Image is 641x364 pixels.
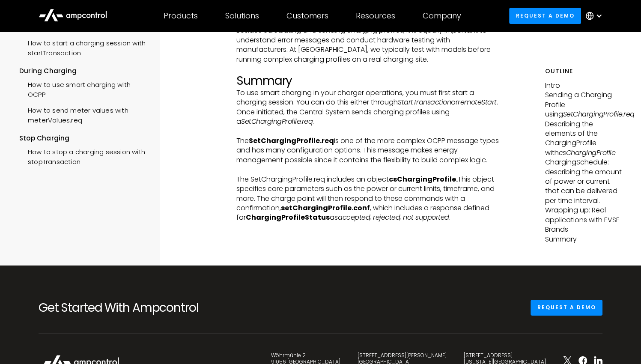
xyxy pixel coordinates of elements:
[545,234,622,244] p: Summary
[236,136,501,165] p: The is one of the more complex OCPP message types and has many configuration options. This messag...
[356,11,395,21] div: Resources
[236,127,501,136] p: ‍
[281,203,370,213] strong: setChargingProfile.conf
[241,116,313,126] em: SetChargingProfile.req
[509,8,581,24] a: Request a demo
[225,11,259,21] div: Solutions
[531,300,602,316] a: Request a demo
[398,97,451,107] em: StartTransaction
[236,64,501,74] p: ‍
[545,67,622,76] h5: Outline
[236,165,501,174] p: ‍
[236,175,501,223] p: The SetChargingProfile.req includes an object This object specifies core parameters such as the p...
[545,90,622,119] p: Sending a Charging Profile using
[236,74,501,88] h2: Summary
[39,301,215,315] h2: Get Started With Ampcontrol
[19,143,147,169] a: How to stop a charging session with stopTransaction
[558,148,615,158] em: csChargingProfile
[19,134,147,143] div: Stop Charging
[458,97,497,107] em: remoteStart
[236,26,501,64] p: Besides calculating and sending charging profiles, it is equally important to understand error me...
[423,11,461,21] div: Company
[545,119,622,158] p: Describing the elements of the ChargingProfile with
[246,212,330,222] strong: ChargingProfileStatus
[286,11,328,21] div: Customers
[19,34,147,60] a: How to start a charging session with startTransaction
[236,88,501,127] p: To use smart charging in your charger operations, you must first start a charging session. You ca...
[164,11,198,21] div: Products
[389,174,458,184] strong: csChargingProfile.
[19,101,147,127] a: How to send meter values with meterValues.req
[545,158,622,206] p: ChargingSchedule: describing the amount of power or current that can be delivered per time interval.
[545,81,622,90] p: Intro
[19,66,147,76] div: During Charging
[338,212,449,222] em: accepted, rejected, not supported
[249,136,334,146] strong: SetChargingProfile.req
[563,109,634,119] em: SetChargingProfile.req
[19,76,147,101] a: How to use smart charging with OCPP
[545,206,622,234] p: Wrapping up: Real applications with EVSE Brands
